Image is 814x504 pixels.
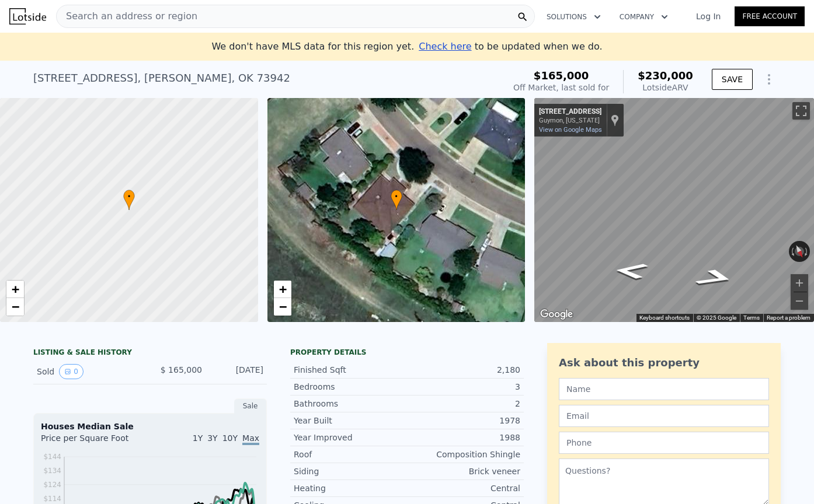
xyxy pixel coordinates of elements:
[539,126,602,134] a: View on Google Maps
[294,381,407,393] div: Bedrooms
[222,433,238,443] span: 10Y
[242,433,259,445] span: Max
[638,82,693,93] div: Lotside ARV
[123,190,135,210] div: •
[43,453,61,461] tspan: $144
[294,415,407,426] div: Year Built
[792,102,810,120] button: Toggle fullscreen view
[697,314,736,321] span: © 2025 Google
[407,415,520,426] div: 1978
[12,299,19,314] span: −
[639,314,690,322] button: Keyboard shortcuts
[534,69,589,82] span: $165,000
[611,114,619,127] a: Show location on map
[407,466,520,477] div: Brick veneer
[757,68,781,91] button: Show Options
[12,282,19,296] span: +
[407,381,520,393] div: 3
[419,41,471,52] span: Check here
[534,98,814,322] div: Map
[59,364,84,379] button: View historical data
[539,107,601,117] div: [STREET_ADDRESS]
[294,398,407,409] div: Bathrooms
[57,9,197,23] span: Search an address or region
[407,482,520,494] div: Central
[33,348,267,359] div: LISTING & SALE HISTORY
[513,82,609,93] div: Off Market, last sold for
[679,264,752,291] path: Go Northwest, Sunset Dr
[791,292,808,310] button: Zoom out
[419,40,602,54] div: to be updated when we do.
[559,405,769,427] input: Email
[537,6,610,27] button: Solutions
[6,281,24,298] a: Zoom in
[43,481,61,489] tspan: $124
[534,98,814,322] div: Street View
[279,299,286,314] span: −
[294,466,407,477] div: Siding
[537,307,576,322] a: Open this area in Google Maps (opens a new window)
[610,6,677,27] button: Company
[279,282,286,296] span: +
[789,241,795,262] button: Rotate counterclockwise
[559,355,769,371] div: Ask about this property
[767,314,810,321] a: Report a problem
[294,482,407,494] div: Heating
[407,364,520,376] div: 2,180
[682,10,735,22] a: Log In
[804,241,810,262] button: Rotate clockwise
[161,365,202,374] span: $ 165,000
[274,281,291,298] a: Zoom in
[559,378,769,400] input: Name
[791,240,808,263] button: Reset the view
[207,433,217,443] span: 3Y
[43,495,61,503] tspan: $114
[407,398,520,409] div: 2
[735,6,805,26] a: Free Account
[743,314,760,321] a: Terms (opens in new tab)
[407,449,520,460] div: Composition Shingle
[294,432,407,443] div: Year Improved
[211,364,263,379] div: [DATE]
[123,191,135,202] span: •
[539,117,601,124] div: Guymon, [US_STATE]
[391,191,402,202] span: •
[43,467,61,475] tspan: $134
[41,432,150,451] div: Price per Square Foot
[712,69,753,90] button: SAVE
[791,274,808,292] button: Zoom in
[407,432,520,443] div: 1988
[600,258,662,283] path: Go Southeast, Sunset Dr
[638,69,693,82] span: $230,000
[211,40,602,54] div: We don't have MLS data for this region yet.
[294,364,407,376] div: Finished Sqft
[559,432,769,454] input: Phone
[9,8,46,24] img: Lotside
[391,190,402,210] div: •
[234,398,267,414] div: Sale
[294,449,407,460] div: Roof
[33,70,290,86] div: [STREET_ADDRESS] , [PERSON_NAME] , OK 73942
[193,433,203,443] span: 1Y
[537,307,576,322] img: Google
[274,298,291,316] a: Zoom out
[37,364,141,379] div: Sold
[290,348,524,357] div: Property details
[6,298,24,316] a: Zoom out
[41,421,259,432] div: Houses Median Sale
